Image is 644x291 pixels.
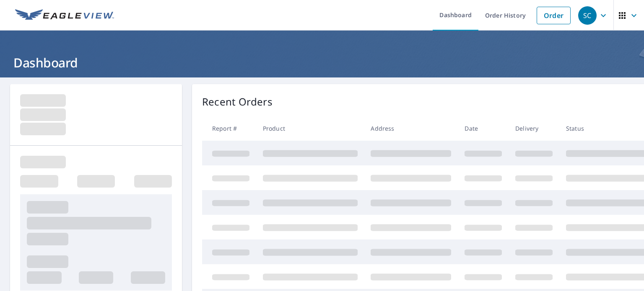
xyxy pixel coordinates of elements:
[364,116,458,141] th: Address
[578,6,597,25] div: SC
[537,7,571,24] a: Order
[202,94,273,109] p: Recent Orders
[15,9,114,22] img: EV Logo
[202,116,256,141] th: Report #
[458,116,509,141] th: Date
[10,54,634,71] h1: Dashboard
[509,116,559,141] th: Delivery
[256,116,364,141] th: Product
